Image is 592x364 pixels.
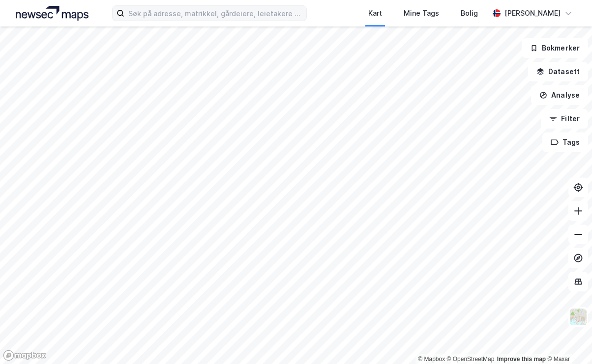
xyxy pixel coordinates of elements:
[124,6,306,21] input: Søk på adresse, matrikkel, gårdeiere, leietakere eller personer
[16,6,89,21] img: logo.a4113a55bc3d86da70a041830d287a7e.svg
[528,62,588,81] button: Datasett
[368,7,382,19] div: Kart
[497,356,546,363] a: Improve this map
[531,85,588,105] button: Analyse
[418,356,445,363] a: Mapbox
[447,356,495,363] a: OpenStreetMap
[522,38,588,58] button: Bokmerker
[404,7,439,19] div: Mine Tags
[461,7,478,19] div: Bolig
[541,109,588,129] button: Filter
[569,308,588,326] img: Z
[542,132,588,152] button: Tags
[543,317,592,364] iframe: Chat Widget
[504,7,561,19] div: [PERSON_NAME]
[3,350,46,361] a: Mapbox homepage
